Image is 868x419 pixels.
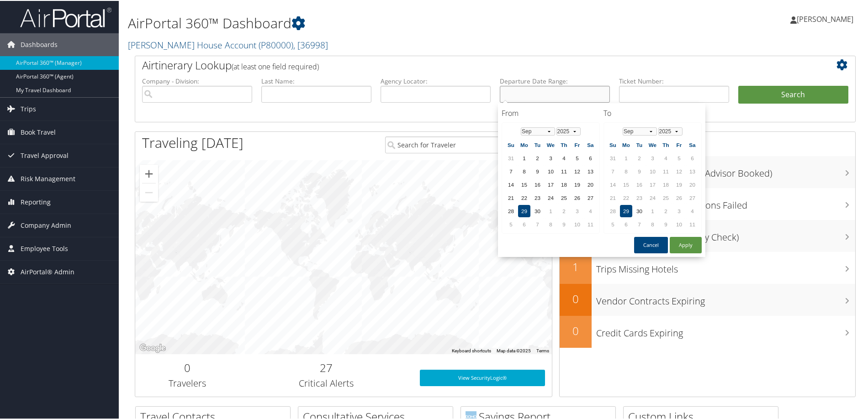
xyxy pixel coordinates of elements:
td: 5 [571,151,583,163]
td: 6 [686,151,699,163]
td: 10 [673,217,685,230]
button: Search [738,85,848,103]
th: Fr [571,138,583,150]
td: 5 [505,217,517,230]
th: Su [607,138,619,150]
td: 30 [531,204,544,216]
td: 11 [558,164,570,177]
img: Google [138,341,168,353]
td: 4 [584,204,597,216]
td: 7 [531,217,544,230]
td: 18 [558,178,570,190]
td: 2 [633,151,646,163]
td: 11 [686,217,699,230]
td: 11 [584,217,597,230]
h3: Vendor Contracts Expiring [596,289,855,307]
th: We [646,138,659,150]
th: Mo [518,138,530,150]
h3: Travelers [142,376,233,389]
span: Trips [21,97,36,120]
button: Apply [670,236,702,252]
td: 8 [545,217,557,230]
td: 15 [620,178,632,190]
td: 9 [633,164,646,177]
td: 20 [584,178,597,190]
td: 28 [607,204,619,216]
td: 19 [673,178,685,190]
th: Fr [673,138,685,150]
td: 24 [545,191,557,203]
span: (at least one field required) [232,61,319,71]
td: 29 [620,204,632,216]
td: 1 [545,204,557,216]
label: Last Name: [261,76,371,85]
td: 9 [531,164,544,177]
td: 10 [571,217,583,230]
td: 17 [646,178,659,190]
td: 24 [646,191,659,203]
td: 18 [660,178,672,190]
a: 0Vendor Contracts Expiring [560,283,855,315]
a: [PERSON_NAME] House Account [128,38,328,50]
td: 9 [660,217,672,230]
td: 2 [531,151,544,163]
h3: Credit Cards Expiring [596,321,855,339]
td: 1 [646,204,659,216]
td: 6 [518,217,530,230]
button: Keyboard shortcuts [452,347,491,353]
th: Tu [633,138,646,150]
th: Sa [584,138,597,150]
span: Employee Tools [21,236,68,259]
a: 0Travel Approvals Pending (Advisor Booked) [560,155,855,187]
h3: Travelers Need Help (Safety Check) [596,225,855,243]
th: Mo [620,138,632,150]
td: 8 [620,164,632,177]
label: Ticket Number: [619,76,729,85]
a: [PERSON_NAME] [790,5,863,32]
h2: Airtinerary Lookup [142,57,789,72]
td: 22 [620,191,632,203]
a: 0Credit Cards Expiring [560,315,855,347]
td: 27 [686,191,699,203]
td: 5 [673,151,685,163]
td: 14 [505,178,517,190]
td: 11 [660,164,672,177]
a: Open this area in Google Maps (opens a new window) [138,341,168,353]
h2: 1 [560,258,592,274]
td: 20 [686,178,699,190]
td: 21 [607,191,619,203]
label: Company - Division: [142,76,252,85]
h2: 0 [560,322,592,338]
td: 27 [584,191,597,203]
td: 8 [646,217,659,230]
a: 1Trips Missing Hotels [560,251,855,283]
span: [PERSON_NAME] [797,13,853,23]
button: Cancel [634,236,668,252]
h3: Critical Alerts [246,376,406,389]
td: 19 [571,178,583,190]
td: 10 [646,164,659,177]
h2: 0 [142,359,233,375]
td: 31 [505,151,517,163]
h2: 0 [560,290,592,306]
th: We [545,138,557,150]
td: 2 [660,204,672,216]
td: 15 [518,178,530,190]
td: 12 [673,164,685,177]
td: 25 [660,191,672,203]
td: 14 [607,178,619,190]
a: 0Travelers Need Help (Safety Check) [560,219,855,251]
label: Departure Date Range: [500,76,610,85]
td: 31 [607,151,619,163]
td: 28 [505,204,517,216]
span: AirPortal® Admin [21,260,74,283]
td: 16 [531,178,544,190]
td: 4 [686,204,699,216]
h3: Trips Missing Hotels [596,257,855,275]
h3: Hotel Payment Authorizations Failed [596,194,855,211]
span: Company Admin [21,213,71,236]
a: 0Hotel Payment Authorizations Failed [560,187,855,219]
th: Tu [531,138,544,150]
td: 9 [558,217,570,230]
h1: AirPortal 360™ Dashboard [128,13,618,32]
